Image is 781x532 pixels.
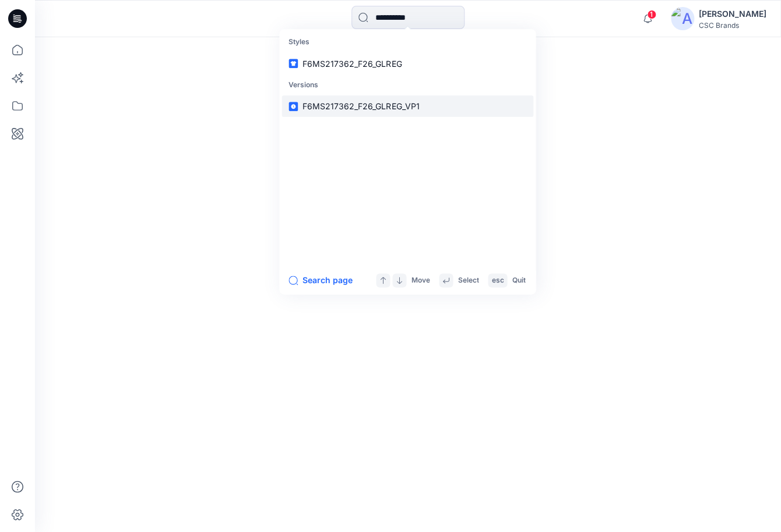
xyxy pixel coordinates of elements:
[512,274,525,287] p: Quit
[671,7,694,30] img: avatar
[699,21,766,30] div: CSC Brands
[289,273,353,287] button: Search page
[282,74,533,96] p: Versions
[491,274,504,287] p: esc
[302,101,419,111] span: F6MS217362_F26_GLREG_VP1
[458,274,479,287] p: Select
[282,53,533,74] a: F6MS217362_F26_GLREG
[302,59,402,69] span: F6MS217362_F26_GLREG
[282,31,533,53] p: Styles
[699,7,766,21] div: [PERSON_NAME]
[647,10,656,19] span: 1
[411,274,430,287] p: Move
[282,95,533,117] a: F6MS217362_F26_GLREG_VP1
